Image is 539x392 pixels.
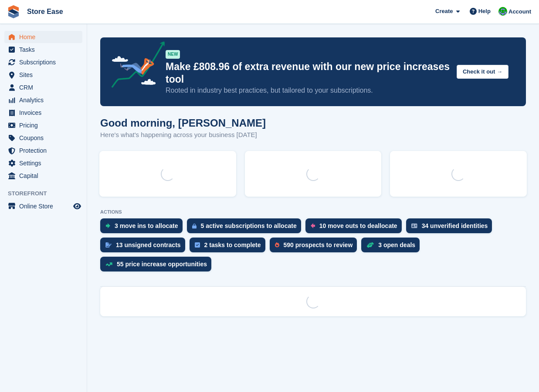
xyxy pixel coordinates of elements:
a: 34 unverified identities [406,218,497,238]
a: 10 move outs to deallocate [305,218,406,238]
img: verify_identity-adf6edd0f0f0b5bbfe63781bf79b02c33cf7c696d77639b501bdc392416b5a36.svg [411,223,417,228]
button: Check it out → [457,65,508,79]
a: 55 price increase opportunities [100,257,216,276]
a: 2 tasks to complete [190,238,270,257]
span: Subscriptions [19,56,71,68]
p: ACTIONS [100,209,526,215]
span: Home [19,31,71,43]
div: 34 unverified identities [422,222,488,229]
a: menu [4,132,82,144]
span: Account [508,7,531,16]
a: menu [4,94,82,106]
a: menu [4,69,82,81]
a: menu [4,56,82,68]
span: CRM [19,81,71,94]
a: Preview store [72,201,82,211]
div: 55 price increase opportunities [117,261,207,268]
a: 3 open deals [361,238,424,257]
a: menu [4,144,82,157]
span: Capital [19,170,71,182]
a: 13 unsigned contracts [100,238,190,257]
span: Coupons [19,132,71,144]
div: 5 active subscriptions to allocate [201,222,297,229]
span: Pricing [19,119,71,131]
img: contract_signature_icon-13c848040528278c33f63329250d36e43548de30e8caae1d1a13099fd9432cc5.svg [105,242,112,248]
img: task-75834270c22a3079a89374b754ae025e5fb1db73e45f91037f5363f120a921f8.svg [195,242,200,248]
p: Make £808.96 of extra revenue with our new price increases tool [166,60,450,86]
a: menu [4,81,82,94]
span: Storefront [8,189,87,198]
img: stora-icon-8386f47178a22dfd0bd8f6a31ec36ba5ce8667c1dd55bd0f319d3a0aa187defe.svg [7,5,20,18]
h1: Good morning, [PERSON_NAME] [100,117,266,129]
a: menu [4,107,82,119]
a: 590 prospects to review [270,238,362,257]
img: active_subscription_to_allocate_icon-d502201f5373d7db506a760aba3b589e785aa758c864c3986d89f69b8ff3... [192,223,197,229]
span: Tasks [19,44,71,56]
a: 5 active subscriptions to allocate [187,218,305,238]
span: Protection [19,144,71,157]
div: 2 tasks to complete [204,241,261,248]
a: menu [4,119,82,131]
span: Online Store [19,200,71,212]
span: Invoices [19,107,71,119]
div: 590 prospects to review [284,241,353,248]
img: move_outs_to_deallocate_icon-f764333ba52eb49d3ac5e1228854f67142a1ed5810a6f6cc68b1a99e826820c5.svg [311,223,315,228]
div: 3 open deals [378,241,415,248]
a: 3 move ins to allocate [100,218,187,238]
p: Rooted in industry best practices, but tailored to your subscriptions. [166,86,450,95]
div: 3 move ins to allocate [115,222,178,229]
a: menu [4,31,82,43]
img: prospect-51fa495bee0391a8d652442698ab0144808aea92771e9ea1ae160a38d050c398.svg [275,242,279,248]
a: menu [4,157,82,169]
div: 10 move outs to deallocate [319,222,397,229]
span: Create [435,7,453,16]
div: 13 unsigned contracts [116,241,181,248]
a: menu [4,44,82,56]
img: price_increase_opportunities-93ffe204e8149a01c8c9dc8f82e8f89637d9d84a8eef4429ea346261dce0b2c0.svg [105,262,112,266]
p: Here's what's happening across your business [DATE] [100,130,266,140]
a: Store Ease [24,4,67,19]
span: Analytics [19,94,71,106]
img: Neal Smitheringale [498,7,507,16]
img: deal-1b604bf984904fb50ccaf53a9ad4b4a5d6e5aea283cecdc64d6e3604feb123c2.svg [366,242,374,248]
div: NEW [166,50,180,59]
span: Settings [19,157,71,169]
a: menu [4,200,82,212]
img: price-adjustments-announcement-icon-8257ccfd72463d97f412b2fc003d46551f7dbcb40ab6d574587a9cd5c0d94... [104,41,165,91]
a: menu [4,170,82,182]
img: move_ins_to_allocate_icon-fdf77a2bb77ea45bf5b3d319d69a93e2d87916cf1d5bf7949dd705db3b84f3ca.svg [105,223,110,228]
span: Sites [19,69,71,81]
span: Help [478,7,491,16]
